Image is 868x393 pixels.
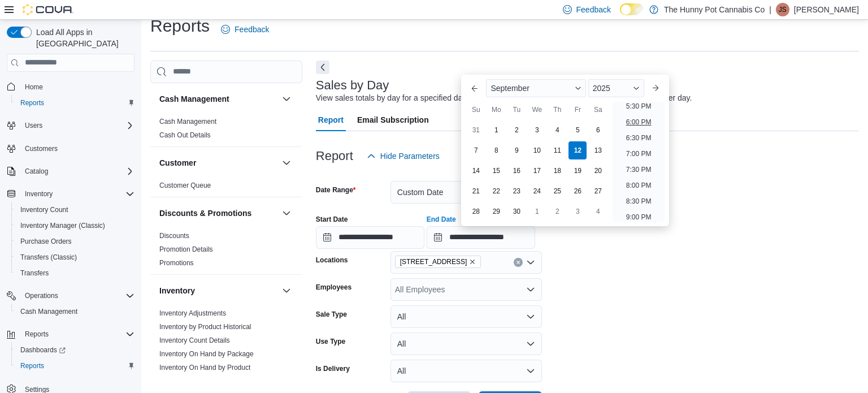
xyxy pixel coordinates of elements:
[16,203,134,217] span: Inventory Count
[150,15,210,37] h1: Reports
[779,3,787,16] span: JS
[528,202,546,221] div: day-1
[11,249,139,265] button: Transfers (Classic)
[159,182,211,189] a: Customer Queue
[589,202,607,221] div: day-4
[16,305,82,318] a: Cash Management
[20,98,44,107] span: Reports
[316,61,329,74] button: Next
[589,162,607,180] div: day-20
[16,343,70,357] a: Dashboards
[486,79,585,97] div: Button. Open the month selector. September is currently selected.
[11,265,139,281] button: Transfers
[622,131,656,145] li: 6:30 PM
[568,101,587,119] div: Fr
[25,144,58,153] span: Customers
[507,121,526,139] div: day-2
[528,162,546,180] div: day-17
[235,24,269,35] span: Feedback
[16,266,53,280] a: Transfers
[466,79,484,97] button: Previous Month
[316,310,347,319] label: Sale Type
[318,109,344,131] span: Report
[159,285,277,296] button: Inventory
[159,93,229,105] h3: Cash Management
[20,165,134,178] span: Catalog
[507,182,526,200] div: day-23
[20,119,134,132] span: Users
[159,350,254,358] a: Inventory On Hand by Package
[16,96,134,110] span: Reports
[427,226,535,249] input: Press the down key to enter a popover containing a calendar. Press the escape key to close the po...
[528,101,546,119] div: We
[150,115,302,146] div: Cash Management
[507,202,526,221] div: day-30
[589,141,607,159] div: day-13
[528,182,546,200] div: day-24
[528,121,546,139] div: day-3
[159,336,230,344] a: Inventory Count Details
[526,285,535,294] button: Open list of options
[427,215,456,224] label: End Date
[159,322,251,331] span: Inventory by Product Historical
[316,283,351,292] label: Employees
[20,187,57,201] button: Inventory
[467,121,485,139] div: day-31
[159,377,228,385] a: Inventory Transactions
[620,3,644,15] input: Dark Mode
[20,141,134,156] span: Customers
[11,95,139,111] button: Reports
[568,182,587,200] div: day-26
[16,359,134,373] span: Reports
[20,361,44,370] span: Reports
[280,284,293,297] button: Inventory
[159,208,251,219] h3: Discounts & Promotions
[2,118,139,133] button: Users
[316,215,348,224] label: Start Date
[2,326,139,342] button: Reports
[25,291,58,300] span: Operations
[16,219,134,232] span: Inventory Manager (Classic)
[664,3,765,16] p: The Hunny Pot Cannabis Co
[769,3,771,16] p: |
[316,79,389,92] h3: Sales by Day
[491,84,529,93] span: September
[380,150,440,162] span: Hide Parameters
[316,337,345,346] label: Use Type
[280,92,293,106] button: Cash Management
[159,364,250,372] a: Inventory On Hand by Product
[467,101,485,119] div: Su
[20,307,77,316] span: Cash Management
[20,187,134,201] span: Inventory
[159,377,228,386] span: Inventory Transactions
[20,80,47,94] a: Home
[2,140,139,157] button: Customers
[622,210,656,224] li: 9:00 PM
[20,289,134,303] span: Operations
[159,208,277,219] button: Discounts & Promotions
[776,3,789,16] div: Jessica Steinmetz
[622,147,656,161] li: 7:00 PM
[11,358,139,374] button: Reports
[316,185,356,195] label: Date Range
[548,141,566,159] div: day-11
[159,157,277,169] button: Customer
[16,359,49,373] a: Reports
[16,96,49,110] a: Reports
[467,141,485,159] div: day-7
[362,145,444,167] button: Hide Parameters
[159,118,216,126] a: Cash Management
[316,149,353,163] h3: Report
[589,182,607,200] div: day-27
[568,121,587,139] div: day-5
[20,253,77,262] span: Transfers (Classic)
[469,258,476,265] button: Remove 2500 Hurontario St from selection in this group
[20,269,49,278] span: Transfers
[316,364,350,373] label: Is Delivery
[159,157,196,169] h3: Customer
[467,182,485,200] div: day-21
[507,141,526,159] div: day-9
[395,256,481,268] span: 2500 Hurontario St
[159,131,211,139] a: Cash Out Details
[2,79,139,95] button: Home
